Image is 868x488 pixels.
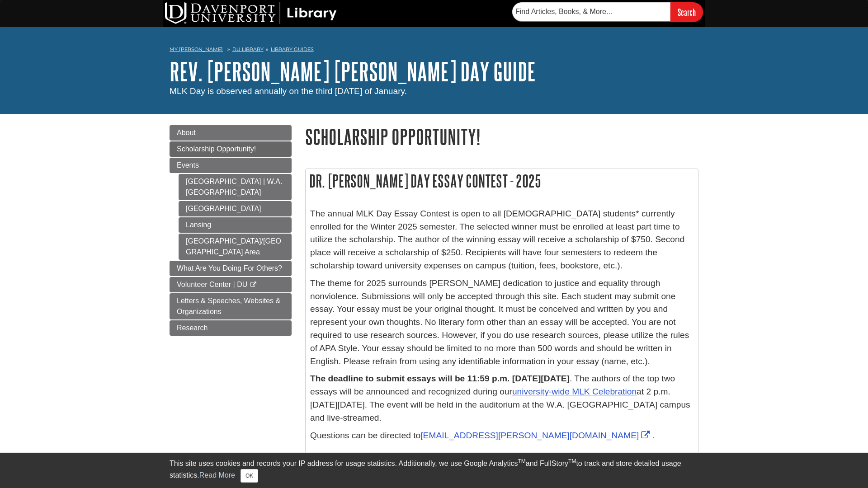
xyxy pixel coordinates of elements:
a: Letters & Speeches, Websites & Organizations [170,293,292,319]
input: Search [670,2,703,22]
a: Scholarship Opportunity! [170,141,292,157]
a: Rev. [PERSON_NAME] [PERSON_NAME] Day Guide [170,57,536,85]
a: [GEOGRAPHIC_DATA]/[GEOGRAPHIC_DATA] Area [179,234,292,260]
p: The annual MLK Day Essay Contest is open to all [DEMOGRAPHIC_DATA] students* currently enrolled f... [310,207,693,272]
input: Find Articles, Books, & More... [512,2,670,21]
span: Scholarship Opportunity! [177,145,256,153]
a: Research [170,320,292,336]
a: DU Library [232,46,264,52]
span: About [177,129,196,136]
a: [GEOGRAPHIC_DATA] [179,201,292,216]
a: Library Guides [271,46,314,52]
a: What Are You Doing For Others? [170,261,292,276]
span: Events [177,161,199,169]
a: Events [170,158,292,173]
nav: breadcrumb [170,43,698,58]
h1: Scholarship Opportunity! [305,125,698,148]
div: Guide Page Menu [170,125,292,336]
img: DU Library [165,2,337,24]
span: Volunteer Center | DU [177,281,247,288]
a: About [170,125,292,141]
span: MLK Day is observed annually on the third [DATE] of January. [170,86,407,96]
form: Searches DU Library's articles, books, and more [512,2,703,22]
a: Lansing [179,217,292,233]
sup: TM [518,458,525,465]
p: Questions can be directed to . [310,429,693,455]
strong: The deadline to submit essays will be 11:59 p.m. [DATE][DATE] [310,374,570,383]
a: My [PERSON_NAME] [170,46,223,53]
a: Link opens in new window [420,431,652,440]
span: What Are You Doing For Others? [177,264,282,272]
a: [GEOGRAPHIC_DATA] | W.A. [GEOGRAPHIC_DATA] [179,174,292,200]
div: This site uses cookies and records your IP address for usage statistics. Additionally, we use Goo... [170,458,698,483]
p: . The authors of the top two essays will be announced and recognized during our at 2 p.m. [DATE][... [310,372,693,424]
sup: TM [568,458,576,465]
span: Letters & Speeches, Websites & Organizations [177,297,280,315]
button: Close [241,469,258,483]
i: This link opens in a new window [250,282,257,288]
a: Volunteer Center | DU [170,277,292,292]
h2: Dr. [PERSON_NAME] Day Essay Contest - 2025 [306,169,698,193]
p: The theme for 2025 surrounds [PERSON_NAME] dedication to justice and equality through nonviolence... [310,277,693,368]
a: Read More [199,471,235,479]
span: Research [177,324,208,332]
a: university-wide MLK Celebration [512,387,637,396]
